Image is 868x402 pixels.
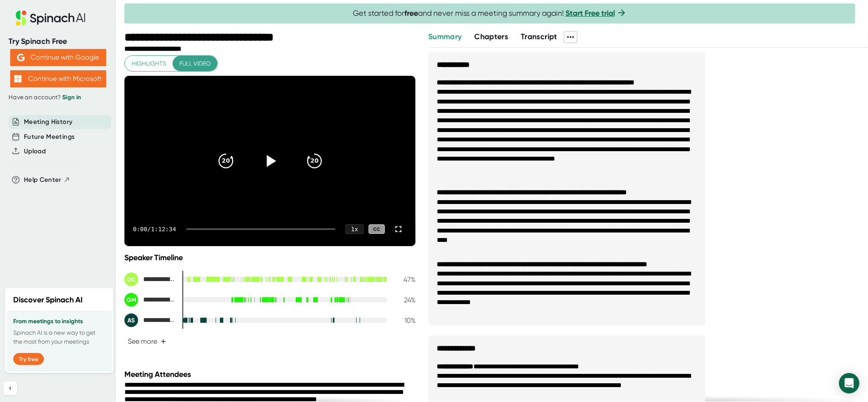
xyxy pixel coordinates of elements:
[10,70,106,87] button: Continue with Microsoft
[394,276,415,284] div: 47 %
[346,224,363,234] div: 1 x
[13,328,105,346] p: Spinach AI is a new way to get the most from your meetings
[521,31,557,43] button: Transcript
[124,273,138,286] div: DC
[353,9,627,18] span: Get started for and never miss a meeting summary again!
[24,132,75,142] button: Future Meetings
[17,54,25,61] img: Aehbyd4JwY73AAAAAElFTkSuQmCC
[404,9,418,18] b: free
[124,293,176,307] div: Gaster Daniel Pacheco Mercado
[3,382,17,395] button: Collapse sidebar
[179,58,211,69] span: Full video
[173,56,217,72] button: Full video
[9,94,107,101] div: Have an account?
[124,370,418,379] div: Meeting Attendees
[24,117,72,127] button: Meeting History
[13,318,105,325] h3: From meetings to insights
[10,49,106,66] button: Continue with Google
[565,9,615,18] a: Start Free trial
[125,56,173,72] button: Highlights
[24,175,70,185] button: Help Center
[839,373,859,393] div: Open Intercom Messenger
[124,273,176,286] div: Dhillan Contreras
[394,296,415,304] div: 24 %
[428,31,461,43] button: Summary
[9,37,107,46] div: Try Spinach Free
[124,253,415,262] div: Speaker Timeline
[62,94,81,101] a: Sign in
[474,32,508,41] span: Chapters
[124,334,170,349] button: See more+
[124,293,138,307] div: GM
[124,313,138,327] div: AS
[24,146,46,156] button: Upload
[369,224,385,234] div: CC
[132,58,166,69] span: Highlights
[474,31,508,43] button: Chapters
[124,313,176,327] div: Andres Felipe Ortega Corpus (PENSEMOS SOLUCIONES DE INDUSTRIA S.A.)
[24,175,61,185] span: Help Center
[394,316,415,324] div: 10 %
[13,294,83,306] h2: Discover Spinach AI
[521,32,557,41] span: Transcript
[13,353,44,365] button: Try free
[161,338,166,345] span: +
[133,226,176,233] div: 0:00 / 1:12:34
[428,32,461,41] span: Summary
